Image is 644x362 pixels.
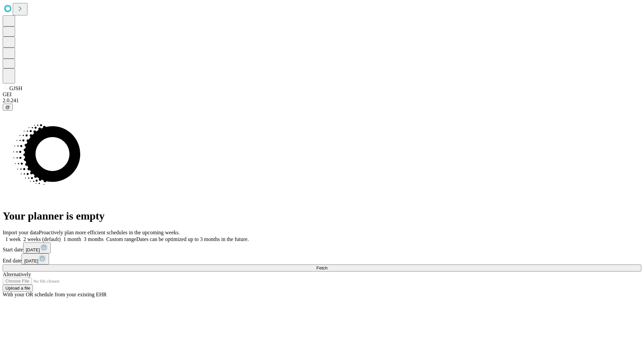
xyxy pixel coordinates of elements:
span: Dates can be optimized up to 3 months in the future. [136,236,249,242]
span: Proactively plan more efficient schedules in the upcoming weeks. [39,230,180,235]
button: @ [3,104,13,111]
button: Fetch [3,264,641,271]
span: 3 months [84,236,104,242]
span: 2 weeks (default) [23,236,61,242]
button: [DATE] [21,253,49,264]
div: 2.0.241 [3,98,641,104]
div: End date [3,253,641,264]
span: 1 month [63,236,81,242]
span: [DATE] [24,258,38,263]
span: GJSH [9,85,22,91]
div: Start date [3,242,641,253]
button: Upload a file [3,285,33,292]
span: Fetch [316,265,327,270]
span: Import your data [3,230,39,235]
h1: Your planner is empty [3,210,641,222]
button: [DATE] [23,242,51,253]
div: GEI [3,92,641,98]
span: With your OR schedule from your existing EHR [3,292,107,297]
span: @ [5,105,10,110]
span: Alternatively [3,271,31,277]
span: [DATE] [26,247,40,252]
span: 1 week [5,236,21,242]
span: Custom range [106,236,136,242]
